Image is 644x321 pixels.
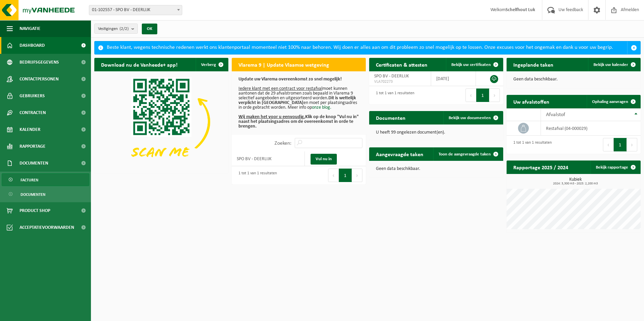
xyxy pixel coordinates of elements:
span: Ophaling aanvragen [592,100,628,104]
span: Rapportage [20,138,45,155]
div: 1 tot 1 van 1 resultaten [510,137,552,152]
span: Vestigingen [98,24,129,34]
div: 1 tot 1 van 1 resultaten [235,168,277,183]
h2: Documenten [369,111,412,124]
a: Bekijk rapportage [590,160,640,174]
span: SPO BV - DEERLIJK [374,74,409,79]
b: Klik op de knop "Vul nu in" naast het plaatsingsadres om de overeenkomst in orde te brengen. [238,114,359,129]
span: VLA702273 [374,79,426,84]
b: Update uw Vlarema overeenkomst zo snel mogelijk! [238,77,342,82]
span: Afvalstof [546,112,565,117]
p: Geen data beschikbaar. [513,77,634,82]
p: U heeft 99 ongelezen document(en). [376,130,496,135]
span: Gebruikers [20,87,45,104]
h2: Uw afvalstoffen [507,95,556,108]
span: Documenten [20,155,48,172]
button: Next [352,169,362,182]
span: Navigatie [20,20,40,37]
a: Facturen [2,173,89,186]
count: (2/2) [120,27,129,31]
span: Kalender [20,121,40,138]
span: Bekijk uw documenten [449,116,491,120]
label: Zoeken: [275,141,291,146]
h3: Kubiek [510,177,641,185]
h2: Download nu de Vanheede+ app! [94,58,184,71]
td: restafval (04-000029) [541,121,641,136]
button: Previous [465,88,476,102]
span: Bekijk uw kalender [593,63,628,67]
span: Contracten [20,104,46,121]
span: 01-102557 - SPO BV - DEERLIJK [89,5,182,15]
span: Contactpersonen [20,71,59,87]
td: SPO BV - DEERLIJK [232,151,305,166]
h2: Aangevraagde taken [369,147,430,160]
button: Verberg [196,58,228,71]
button: OK [142,24,157,34]
button: Previous [603,138,614,151]
a: Bekijk uw certificaten [446,58,503,71]
u: Wij maken het voor u eenvoudig. [238,114,305,119]
div: 1 tot 1 van 1 resultaten [373,88,414,103]
a: Documenten [2,188,89,201]
button: Next [489,88,500,102]
button: 1 [339,169,352,182]
p: moet kunnen aantonen dat de 29 afvalstromen zoals bepaald in Vlarema 9 selectief aangeboden en ui... [238,77,359,129]
span: Bekijk uw certificaten [451,63,491,67]
u: Iedere klant met een contract voor restafval [238,86,322,91]
span: Product Shop [20,202,50,219]
a: Toon de aangevraagde taken [433,147,503,161]
span: Toon de aangevraagde taken [439,152,491,156]
span: Dashboard [20,37,45,54]
a: onze blog. [312,105,331,110]
span: Documenten [21,188,45,201]
span: 2024: 3,300 m3 - 2025: 2,200 m3 [510,182,641,185]
span: Bedrijfsgegevens [20,54,59,71]
button: Vestigingen(2/2) [94,24,138,34]
div: Beste klant, wegens technische redenen werkt ons klantenportaal momenteel niet 100% naar behoren.... [107,41,627,54]
a: Ophaling aanvragen [587,95,640,108]
strong: Schelfhout Luk [506,7,535,12]
a: Vul nu in [311,154,337,165]
button: Previous [328,169,339,182]
h2: Certificaten & attesten [369,58,434,71]
img: Download de VHEPlus App [94,71,228,172]
span: Verberg [201,63,216,67]
button: 1 [476,88,489,102]
span: 01-102557 - SPO BV - DEERLIJK [89,5,182,15]
button: 1 [614,138,627,151]
span: Facturen [21,174,38,186]
p: Geen data beschikbaar. [376,167,496,171]
a: Bekijk uw kalender [588,58,640,71]
td: [DATE] [431,71,476,86]
button: Next [627,138,637,151]
b: Dit is wettelijk verplicht in [GEOGRAPHIC_DATA] [238,96,356,105]
h2: Vlarema 9 | Update Vlaamse wetgeving [232,58,336,71]
a: Bekijk uw documenten [443,111,503,124]
h2: Ingeplande taken [507,58,560,71]
span: Acceptatievoorwaarden [20,219,74,236]
h2: Rapportage 2025 / 2024 [507,160,575,174]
